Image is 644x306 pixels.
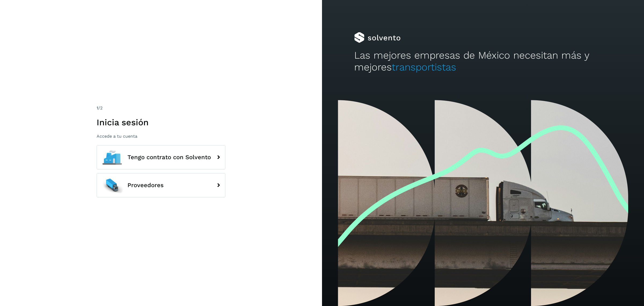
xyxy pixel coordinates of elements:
[97,145,225,169] button: Tengo contrato con Solvento
[97,105,225,111] div: /2
[97,117,225,127] h1: Inicia sesión
[392,61,456,73] span: transportistas
[127,182,164,188] span: Proveedores
[97,173,225,197] button: Proveedores
[354,49,612,73] h2: Las mejores empresas de México necesitan más y mejores
[127,154,211,161] span: Tengo contrato con Solvento
[97,105,98,111] span: 1
[97,134,225,139] p: Accede a tu cuenta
